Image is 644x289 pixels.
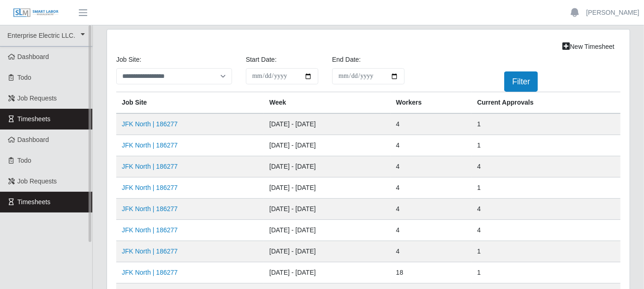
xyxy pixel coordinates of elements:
[471,156,620,177] td: 4
[391,177,472,199] td: 4
[391,262,472,283] td: 18
[471,199,620,220] td: 4
[471,177,620,199] td: 1
[13,8,59,18] img: SLM Logo
[122,184,178,191] a: JFK North | 186277
[264,113,391,135] td: [DATE] - [DATE]
[504,71,538,92] button: Filter
[332,55,361,65] label: End Date:
[18,94,57,102] span: Job Requests
[391,220,472,241] td: 4
[471,135,620,156] td: 1
[391,156,472,177] td: 4
[264,262,391,283] td: [DATE] - [DATE]
[18,53,49,60] span: Dashboard
[18,136,49,143] span: Dashboard
[471,241,620,262] td: 1
[122,226,178,234] a: JFK North | 186277
[18,177,57,185] span: Job Requests
[264,220,391,241] td: [DATE] - [DATE]
[471,113,620,135] td: 1
[116,92,264,114] th: job site
[18,115,51,123] span: Timesheets
[391,199,472,220] td: 4
[18,157,31,164] span: Todo
[122,142,178,149] a: JFK North | 186277
[246,55,277,65] label: Start Date:
[122,163,178,170] a: JFK North | 186277
[471,92,620,114] th: Current Approvals
[264,156,391,177] td: [DATE] - [DATE]
[471,220,620,241] td: 4
[122,269,178,276] a: JFK North | 186277
[264,241,391,262] td: [DATE] - [DATE]
[264,135,391,156] td: [DATE] - [DATE]
[586,8,639,18] a: [PERSON_NAME]
[471,262,620,283] td: 1
[391,92,472,114] th: Workers
[391,241,472,262] td: 4
[18,198,51,206] span: Timesheets
[18,74,31,81] span: Todo
[264,177,391,199] td: [DATE] - [DATE]
[122,120,178,128] a: JFK North | 186277
[264,199,391,220] td: [DATE] - [DATE]
[116,55,141,65] label: job site:
[122,205,178,212] a: JFK North | 186277
[557,39,620,55] a: New Timesheet
[264,92,391,114] th: Week
[122,248,178,255] a: JFK North | 186277
[391,113,472,135] td: 4
[391,135,472,156] td: 4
